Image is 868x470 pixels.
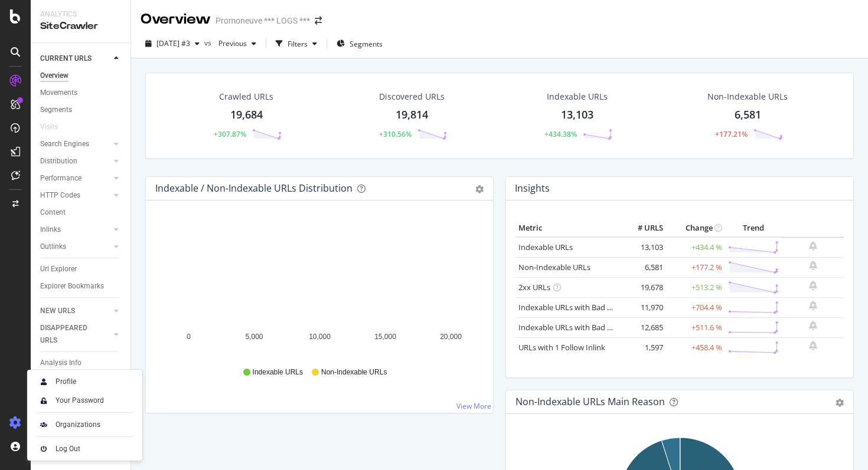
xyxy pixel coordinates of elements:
[156,38,190,48] span: 2025 Sep. 24th #3
[666,337,725,357] td: +458.4 %
[518,262,590,272] a: Non-Indexable URLs
[56,444,80,453] div: Log Out
[40,138,110,150] a: Search Engines
[37,393,51,407] img: tUVSALn78D46LlpAY8klYZqgKwTuBm2K29c6p1XQNDCsM0DgKSSoAXXevcAwljcHBINEg0LrUEktgcYYD5sVUphq1JigPmkfB...
[379,129,412,139] div: +310.56%
[40,70,122,82] a: Overview
[40,87,122,99] a: Movements
[515,219,619,237] th: Metric
[735,107,761,123] div: 6,581
[37,442,51,456] img: prfnF3csMXgAAAABJRU5ErkJggg==
[321,367,387,377] span: Non-Indexable URLs
[40,322,110,347] a: DISAPPEARED URLS
[271,34,322,53] button: Filters
[40,322,100,347] div: DISAPPEARED URLS
[809,281,817,290] div: bell-plus
[40,70,68,82] div: Overview
[666,257,725,277] td: +177.2 %
[619,317,666,337] td: 12,685
[40,9,121,19] div: Analytics
[440,333,462,341] text: 20,000
[396,107,428,123] div: 19,814
[515,396,665,407] div: Non-Indexable URLs Main Reason
[619,257,666,277] td: 6,581
[253,367,303,377] span: Indexable URLs
[40,104,122,116] a: Segments
[809,241,817,251] div: bell-plus
[725,219,782,237] th: Trend
[40,280,122,292] a: Explorer Bookmarks
[515,180,550,196] h4: Insights
[40,172,81,185] div: Performance
[666,277,725,297] td: +513.2 %
[141,9,211,29] div: Overview
[715,129,748,139] div: +177.21%
[809,321,817,330] div: bell-plus
[809,261,817,270] div: bell-plus
[187,333,191,341] text: 0
[619,297,666,317] td: 11,970
[315,17,322,25] div: arrow-right-arrow-left
[40,206,122,219] a: Content
[518,242,573,252] a: Indexable URLs
[332,34,387,53] button: Segments
[666,237,725,258] td: +434.4 %
[544,129,577,139] div: +434.38%
[666,317,725,337] td: +511.6 %
[40,138,89,150] div: Search Engines
[155,219,484,356] svg: A chart.
[666,219,725,237] th: Change
[350,39,383,49] span: Segments
[40,52,92,65] div: CURRENT URLS
[32,416,138,433] a: Organizations
[619,237,666,258] td: 13,103
[619,219,666,237] th: # URLS
[518,282,550,292] a: 2xx URLs
[40,52,110,65] a: CURRENT URLS
[518,322,647,333] a: Indexable URLs with Bad Description
[204,38,214,48] span: vs
[836,399,844,407] div: gear
[245,333,263,341] text: 5,000
[40,263,122,275] a: Url Explorer
[40,206,66,219] div: Content
[214,129,246,139] div: +307.87%
[37,418,51,432] img: AtrBVVRoAgWaAAAAAElFTkSuQmCC
[619,277,666,297] td: 19,678
[40,87,77,99] div: Movements
[707,91,788,103] div: Non-Indexable URLs
[475,185,484,193] div: gear
[155,182,353,194] div: Indexable / Non-Indexable URLs Distribution
[456,401,491,411] a: View More
[32,373,138,390] a: Profile
[56,377,76,386] div: Profile
[561,107,593,123] div: 13,103
[40,155,77,167] div: Distribution
[809,301,817,310] div: bell-plus
[40,357,81,369] div: Analysis Info
[619,337,666,357] td: 1,597
[40,19,121,33] div: SiteCrawler
[230,107,263,123] div: 19,684
[37,374,51,389] img: Xx2yTbCeVcdxHMdxHOc+8gctb42vCocUYgAAAABJRU5ErkJggg==
[141,34,204,53] button: [DATE] #3
[40,305,110,317] a: NEW URLS
[40,241,66,253] div: Outlinks
[518,302,617,313] a: Indexable URLs with Bad H1
[40,357,122,369] a: Analysis Info
[214,38,247,48] span: Previous
[40,224,110,236] a: Inlinks
[666,297,725,317] td: +704.4 %
[40,121,70,133] a: Visits
[809,341,817,350] div: bell-plus
[214,34,261,53] button: Previous
[40,155,110,167] a: Distribution
[56,396,104,405] div: Your Password
[518,342,605,353] a: URLs with 1 Follow Inlink
[288,39,308,49] div: Filters
[40,224,61,236] div: Inlinks
[32,392,138,409] a: Your Password
[40,189,110,202] a: HTTP Codes
[40,189,80,202] div: HTTP Codes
